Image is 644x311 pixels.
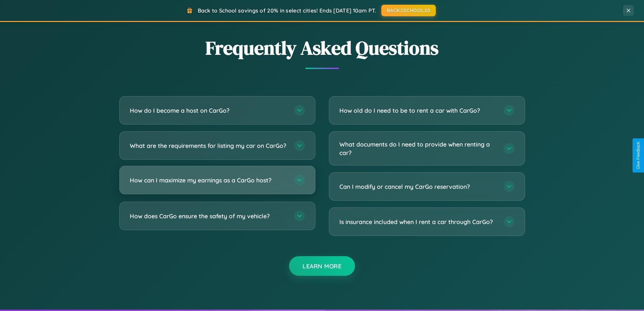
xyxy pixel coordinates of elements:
h3: Can I modify or cancel my CarGo reservation? [339,182,497,191]
h3: How old do I need to be to rent a car with CarGo? [339,106,497,115]
span: Back to School savings of 20% in select cities! Ends [DATE] 10am PT. [198,7,376,14]
h3: How can I maximize my earnings as a CarGo host? [130,176,287,184]
h2: Frequently Asked Questions [119,35,525,61]
div: Give Feedback [636,142,641,169]
button: BACK2SCHOOL20 [381,5,436,16]
h3: Is insurance included when I rent a car through CarGo? [339,218,497,226]
h3: How does CarGo ensure the safety of my vehicle? [130,212,287,220]
h3: How do I become a host on CarGo? [130,106,287,115]
button: Learn More [289,256,355,276]
h3: What are the requirements for listing my car on CarGo? [130,141,287,150]
h3: What documents do I need to provide when renting a car? [339,140,497,157]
